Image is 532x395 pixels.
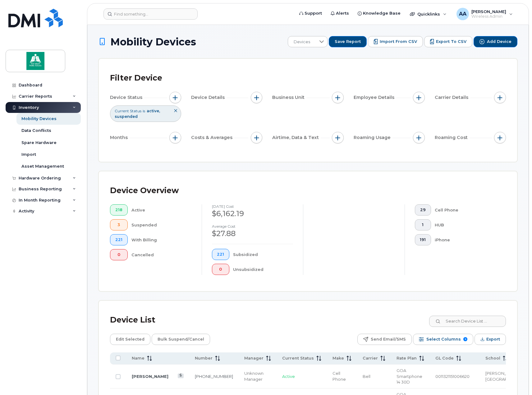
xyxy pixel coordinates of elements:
span: 218 [115,207,122,212]
button: 221 [212,249,230,260]
span: Import from CSV [380,39,417,44]
span: Device Details [191,94,227,101]
button: 221 [110,234,128,245]
span: Name [132,355,144,361]
input: Search Device List ... [429,316,506,327]
button: 191 [415,234,431,245]
span: Costs & Averages [191,134,234,141]
button: 0 [110,249,128,260]
a: [PHONE_NUMBER] [195,374,233,379]
button: Export to CSV [424,36,472,47]
h4: [DATE] cost [212,204,293,208]
span: Make [332,355,344,361]
span: Select Columns [426,335,461,344]
button: Bulk Suspend/Cancel [152,334,210,345]
span: Carrier Details [435,94,470,101]
span: suspended [115,114,138,119]
div: Subsidized [233,249,293,260]
span: Months [110,134,130,141]
div: With Billing [131,234,192,245]
button: Export [475,334,506,345]
span: Mobility Devices [110,36,196,47]
div: $6,162.19 [212,208,293,219]
span: Export to CSV [436,39,466,44]
span: is [143,108,145,114]
span: Current Status [282,355,314,361]
span: 221 [217,252,224,257]
div: iPhone [435,234,496,245]
div: Active [131,204,192,216]
span: Device Status [110,94,144,101]
button: 29 [415,204,431,216]
span: 1 [420,222,426,227]
div: Device Overview [110,183,179,199]
span: Airtime, Data & Text [272,134,321,141]
span: Active [282,374,295,379]
button: Import from CSV [368,36,423,47]
span: 9 [463,337,467,341]
span: 3 [115,222,122,227]
button: Select Columns 9 [413,334,473,345]
span: [PERSON_NAME][GEOGRAPHIC_DATA] [485,371,529,382]
span: 0011321151006620 [435,374,470,379]
button: Add Device [474,36,517,47]
span: active [147,109,160,113]
div: Cancelled [131,249,192,260]
span: Carrier [363,355,378,361]
span: Cell Phone [332,371,346,382]
span: Export [486,335,500,344]
button: 218 [110,204,128,216]
a: [PERSON_NAME] [132,374,168,379]
div: $27.88 [212,228,293,239]
a: View Last Bill [178,374,184,378]
span: 0 [217,267,224,272]
span: Save Report [335,39,361,44]
h4: Average cost [212,224,293,228]
div: Unknown Manager [244,370,271,382]
span: Bell [363,374,370,379]
div: Device List [110,312,155,328]
span: School [485,355,500,361]
span: Employee Details [354,94,396,101]
span: Manager [244,355,264,361]
span: GOA Smartphone 14 30D [397,368,422,384]
span: 29 [420,207,426,212]
span: Roaming Cost [435,134,470,141]
span: Add Device [487,39,511,44]
span: Send Email/SMS [371,335,406,344]
button: Send Email/SMS [357,334,412,345]
div: Unsubsidized [233,264,293,275]
span: Devices [288,36,316,48]
div: Filter Device [110,70,162,86]
button: Save Report [329,36,367,47]
span: 0 [115,252,122,257]
button: Edit Selected [110,334,150,345]
span: 221 [115,237,122,242]
span: Current Status [115,108,141,114]
div: Cell Phone [435,204,496,216]
button: 0 [212,264,230,275]
div: Suspended [131,219,192,230]
span: GL Code [435,355,454,361]
span: Business Unit [272,94,306,101]
span: Edit Selected [116,335,144,344]
span: Roaming Usage [354,134,392,141]
span: Rate Plan [397,355,417,361]
span: Bulk Suspend/Cancel [158,335,204,344]
span: Number [195,355,213,361]
button: 3 [110,219,128,230]
button: 1 [415,219,431,230]
div: HUB [435,219,496,230]
span: 191 [420,237,426,242]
